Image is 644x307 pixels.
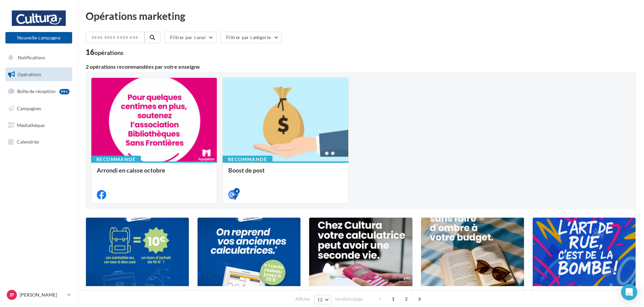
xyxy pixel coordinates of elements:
button: 12 [314,295,331,304]
span: résultats/page [335,296,363,302]
a: Médiathèque [4,118,74,132]
div: Recommandé [91,156,141,163]
a: IP [PERSON_NAME] [5,288,72,301]
span: 2 [401,294,412,304]
button: Filtrer par canal [164,32,217,43]
button: Nouvelle campagne [5,32,72,43]
div: Recommandé [223,156,272,163]
div: Arrondi en caisse octobre [97,167,211,180]
div: Open Intercom Messenger [621,284,637,300]
span: Afficher [295,296,311,302]
a: Opérations [4,67,74,82]
span: 12 [317,297,323,302]
div: 16 [86,49,123,56]
span: Médiathèque [17,122,45,128]
a: Calendrier [4,135,74,149]
span: Boîte de réception [17,88,56,94]
p: [PERSON_NAME] [20,291,64,298]
span: Notifications [18,55,45,60]
span: 1 [388,294,399,304]
div: 2 opérations recommandées par votre enseigne [86,64,636,69]
button: Filtrer par catégorie [221,32,282,43]
span: Opérations [18,71,41,77]
div: 99+ [59,89,69,94]
span: Campagnes [17,105,41,111]
a: Boîte de réception99+ [4,84,74,98]
div: Opérations marketing [86,11,636,21]
div: 4 [234,188,240,194]
button: Notifications [4,51,71,65]
span: IP [10,291,14,298]
div: opérations [94,50,123,56]
span: Calendrier [17,139,39,145]
a: Campagnes [4,101,74,116]
div: Boost de post [228,167,343,180]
